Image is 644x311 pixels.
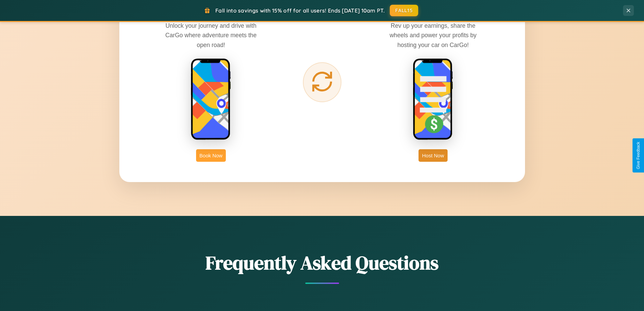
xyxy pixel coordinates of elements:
button: FALL15 [390,5,418,16]
img: rent phone [191,58,231,141]
img: host phone [413,58,453,141]
button: Book Now [196,149,226,162]
h2: Frequently Asked Questions [119,250,525,276]
div: Give Feedback [636,142,641,169]
p: Rev up your earnings, share the wheels and power your profits by hosting your car on CarGo! [382,21,484,49]
button: Host Now [419,149,447,162]
p: Unlock your journey and drive with CarGo where adventure meets the open road! [160,21,262,49]
span: Fall into savings with 15% off for all users! Ends [DATE] 10am PT. [215,7,385,14]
